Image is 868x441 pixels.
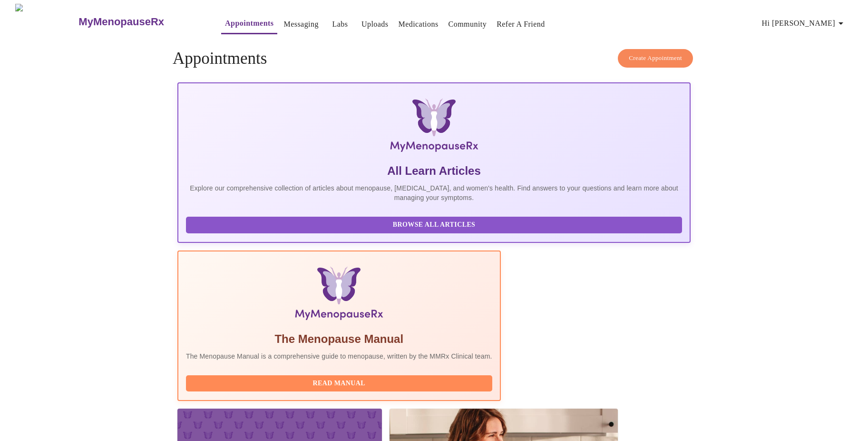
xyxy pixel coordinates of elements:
span: Browse All Articles [195,219,673,231]
img: Menopause Manual [234,267,443,324]
button: Medications [394,15,442,34]
a: Refer a Friend [497,18,545,31]
a: Read Manual [186,379,495,387]
button: Hi [PERSON_NAME] [758,14,850,33]
a: Browse All Articles [186,220,684,228]
button: Uploads [358,15,392,34]
button: Appointments [221,14,277,34]
a: Messaging [283,18,318,31]
button: Read Manual [186,375,492,392]
h3: MyMenopauseRx [78,16,164,28]
a: Uploads [361,18,389,31]
h4: Appointments [173,49,695,68]
a: Labs [332,18,348,31]
button: Community [445,15,491,34]
img: MyMenopauseRx Logo [15,4,78,40]
h5: All Learn Articles [186,163,682,179]
button: Create Appointment [618,49,693,68]
a: MyMenopauseRx [78,5,202,39]
button: Messaging [280,15,322,34]
h5: The Menopause Manual [186,331,492,347]
button: Browse All Articles [186,217,682,233]
a: Medications [398,18,438,31]
p: The Menopause Manual is a comprehensive guide to menopause, written by the MMRx Clinical team. [186,351,492,361]
button: Labs [325,15,355,34]
p: Explore our comprehensive collection of articles about menopause, [MEDICAL_DATA], and women's hea... [186,183,682,202]
span: Read Manual [195,378,483,390]
span: Hi [PERSON_NAME] [762,17,847,30]
img: MyMenopauseRx Logo [263,99,605,156]
a: Community [449,18,487,31]
a: Appointments [225,17,273,30]
button: Refer a Friend [493,15,549,34]
span: Create Appointment [629,53,682,64]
